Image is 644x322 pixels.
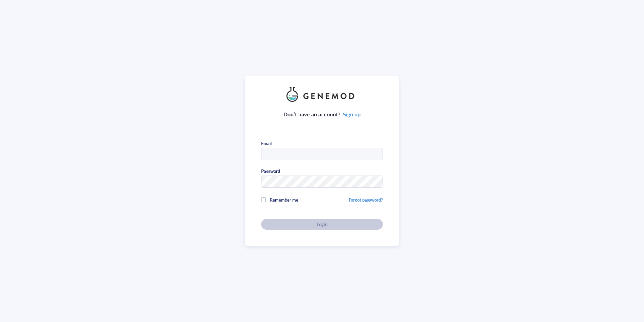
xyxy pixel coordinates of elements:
[270,197,298,203] span: Remember me
[349,197,383,203] a: Forgot password?
[261,168,280,174] div: Password
[343,110,361,118] a: Sign up
[286,87,358,102] img: genemod_logo_light-BcqUzbGq.png
[261,140,272,146] div: Email
[283,110,361,119] div: Don’t have an account?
